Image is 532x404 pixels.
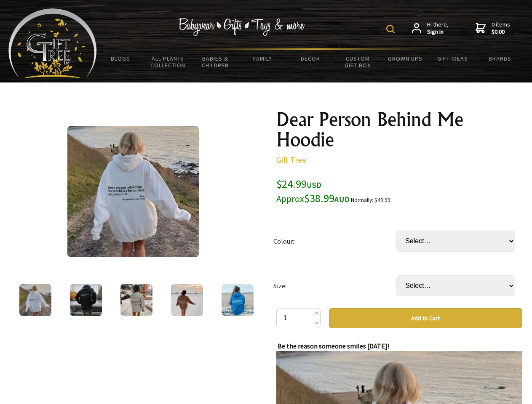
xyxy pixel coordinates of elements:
img: Dear Person Behind Me Hoodie [222,284,254,316]
a: Gift Ideas [429,50,476,67]
strong: Sign in [427,28,449,36]
a: BLOGS [97,50,144,67]
a: Custom Gift Box [334,50,382,74]
a: Family [239,50,287,67]
img: Dear Person Behind Me Hoodie [67,126,199,257]
img: Babyware - Gifts - Toys and more... [8,8,97,78]
span: AUD [334,194,350,204]
a: Grown Ups [381,50,429,67]
td: Size: [273,263,396,308]
span: 0 items [492,21,510,36]
img: Dear Person Behind Me Hoodie [19,284,51,316]
a: Hi there,Sign in [412,21,449,36]
button: Add to Cart [329,308,522,328]
strong: $0.00 [492,28,510,36]
img: Dear Person Behind Me Hoodie [171,284,203,316]
span: Hi there, [427,21,449,36]
td: Colour: [273,219,396,263]
a: Gift Tree [276,154,306,165]
a: Babies & Children [192,50,239,74]
span: USD [307,180,321,190]
small: Approx [276,193,304,205]
img: Babywear - Gifts - Toys & more [179,18,305,36]
small: Normally: $49.99 [351,197,390,204]
a: Brands [476,50,524,67]
a: All Plants Collection [144,50,192,74]
img: Dear Person Behind Me Hoodie [70,284,102,316]
a: 0 items$0.00 [476,21,510,36]
img: Dear Person Behind Me Hoodie [120,284,152,316]
a: Decor [286,50,334,67]
img: product search [386,25,395,33]
span: $24.99 $38.99 [276,177,350,205]
h1: Dear Person Behind Me Hoodie [276,109,522,150]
